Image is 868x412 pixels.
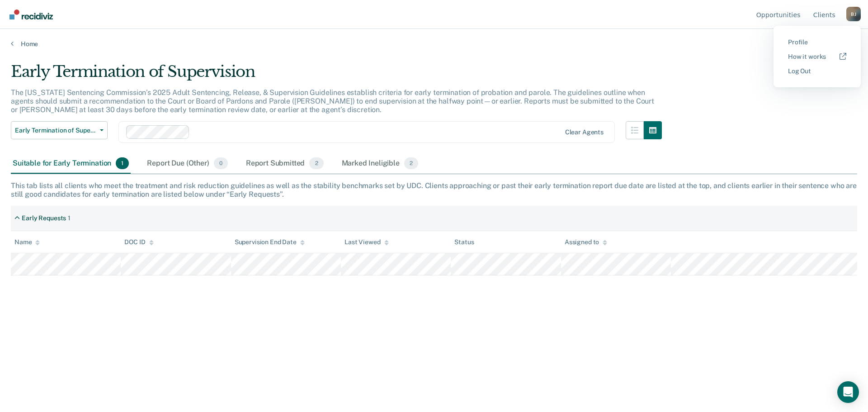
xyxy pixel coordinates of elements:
span: 0 [214,157,228,169]
span: 2 [309,157,323,169]
button: Profile dropdown button [846,7,861,21]
div: Supervision End Date [235,238,305,246]
div: Status [454,238,474,246]
div: Profile menu [774,26,861,87]
a: How it works [788,53,846,61]
div: Clear agents [565,128,604,136]
img: Recidiviz [9,9,53,19]
div: Assigned to [565,238,607,246]
div: This tab lists all clients who meet the treatment and risk reduction guidelines as well as the st... [11,181,857,199]
div: Report Due (Other)0 [145,154,229,174]
a: Home [11,40,857,48]
span: 2 [404,157,418,169]
div: Suitable for Early Termination1 [11,154,131,174]
div: Early Termination of Supervision [11,62,662,88]
a: Profile [788,38,846,46]
div: Marked Ineligible2 [340,154,420,174]
p: The [US_STATE] Sentencing Commission’s 2025 Adult Sentencing, Release, & Supervision Guidelines e... [11,88,654,114]
div: Name [14,238,40,246]
div: Report Submitted2 [244,154,325,174]
div: Early Requests1 [11,211,74,226]
div: DOC ID [124,238,153,246]
div: 1 [68,214,71,222]
div: Open Intercom Messenger [837,381,859,403]
button: Early Termination of Supervision [11,121,108,139]
div: Early Requests [22,214,66,222]
a: Log Out [788,67,846,75]
div: B J [846,7,861,21]
span: Early Termination of Supervision [15,127,96,134]
span: 1 [116,157,129,169]
div: Last Viewed [344,238,388,246]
